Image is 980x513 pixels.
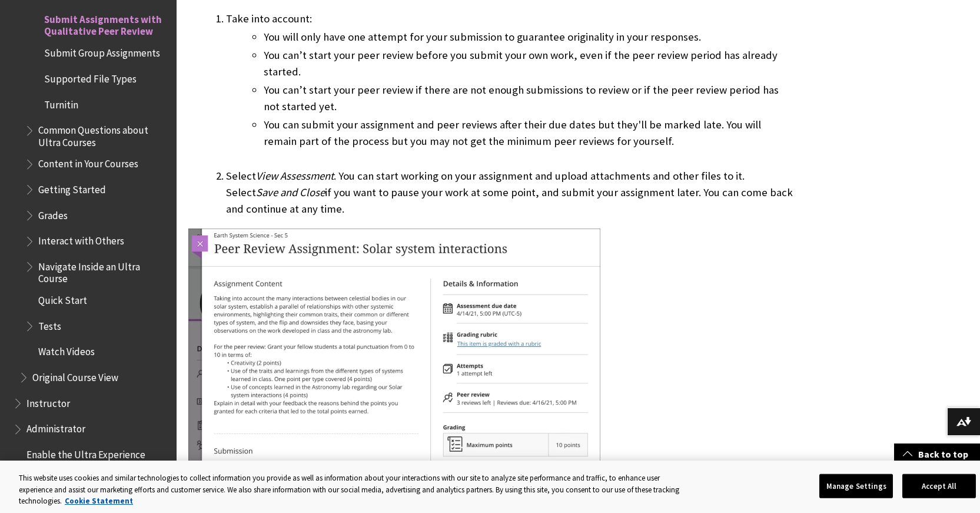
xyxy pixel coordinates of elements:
[38,121,168,148] span: Common Questions about Ultra Courses
[26,419,85,435] span: Administrator
[264,82,794,115] li: You can’t start your peer review if there are not enough submissions to review or if the peer rev...
[19,472,686,507] div: This website uses cookies and similar technologies to collect information you provide as well as ...
[264,47,794,80] li: You can’t start your peer review before you submit your own work, even if the peer review period ...
[264,117,794,166] li: You can submit your assignment and peer reviews after their due dates but they'll be marked late....
[38,342,95,358] span: Watch Videos
[65,496,133,506] a: More information about your privacy, opens in a new tab
[256,169,334,183] span: View Assessment
[26,445,145,461] span: Enable the Ultra Experience
[226,11,794,166] li: Take into account:
[32,368,118,383] span: Original Course View
[44,69,137,85] span: Supported File Types
[894,444,980,465] a: Back to top
[38,206,68,221] span: Grades
[226,168,794,217] li: Select . You can start working on your assignment and upload attachments and other files to it. S...
[38,180,106,196] span: Getting Started
[38,231,124,247] span: Interact with Others
[819,474,893,498] button: Manage Settings
[44,44,160,59] span: Submit Group Assignments
[264,29,794,45] li: You will only have one attempt for your submission to guarantee originality in your responses.
[256,186,325,199] span: Save and Close
[38,154,138,170] span: Content in Your Courses
[44,95,78,111] span: Turnitin
[38,316,61,332] span: Tests
[44,9,168,37] span: Submit Assignments with Qualitative Peer Review
[26,393,70,409] span: Instructor
[902,474,976,498] button: Accept All
[38,257,168,284] span: Navigate Inside an Ultra Course
[38,290,87,306] span: Quick Start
